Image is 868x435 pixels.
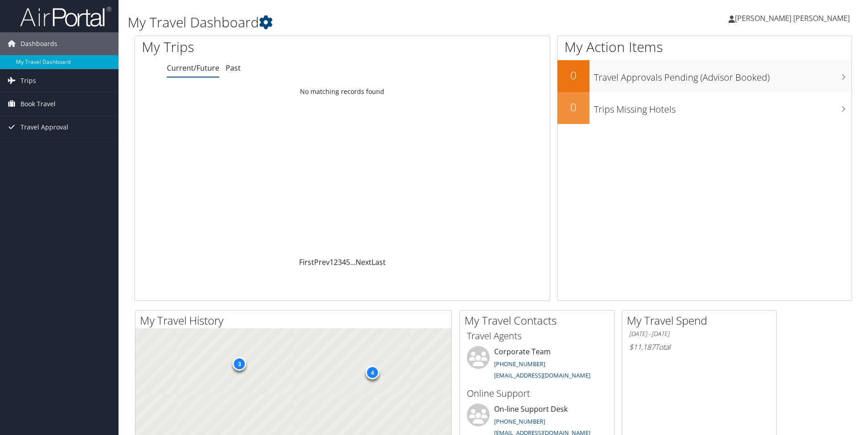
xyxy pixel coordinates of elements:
a: [PHONE_NUMBER] [494,417,545,425]
h2: My Travel Contacts [465,313,614,328]
h2: My Travel History [140,313,451,328]
h2: My Travel Spend [627,313,776,328]
a: Prev [314,257,330,267]
h3: Trips Missing Hotels [594,98,852,116]
a: Last [372,257,386,267]
span: $11,187 [629,342,655,352]
h3: Online Support [467,387,607,400]
h1: My Trips [142,37,370,57]
h1: My Action Items [558,37,852,57]
h3: Travel Approvals Pending (Advisor Booked) [594,67,852,84]
h1: My Travel Dashboard [128,13,615,32]
a: First [299,257,314,267]
div: 4 [366,366,379,379]
span: … [350,257,356,267]
a: 5 [346,257,350,267]
li: Corporate Team [462,346,612,383]
span: Trips [21,69,36,92]
span: [PERSON_NAME] [PERSON_NAME] [735,13,850,23]
a: 2 [334,257,338,267]
h6: Total [629,342,770,352]
a: 4 [342,257,346,267]
a: [EMAIL_ADDRESS][DOMAIN_NAME] [494,371,590,379]
a: 0Travel Approvals Pending (Advisor Booked) [558,60,852,92]
a: 1 [330,257,334,267]
td: No matching records found [135,83,550,100]
h3: Travel Agents [467,330,607,342]
div: 3 [232,357,246,370]
img: airportal-logo.png [20,6,111,27]
h6: [DATE] - [DATE] [629,330,770,338]
a: 0Trips Missing Hotels [558,92,852,124]
a: Next [356,257,372,267]
span: Book Travel [21,93,56,115]
a: Past [226,63,241,73]
a: 3 [338,257,342,267]
span: Dashboards [21,32,57,55]
a: [PHONE_NUMBER] [494,360,545,368]
h2: 0 [558,67,589,83]
a: Current/Future [167,63,219,73]
a: [PERSON_NAME] [PERSON_NAME] [728,5,859,32]
span: Travel Approval [21,116,68,139]
h2: 0 [558,99,589,115]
